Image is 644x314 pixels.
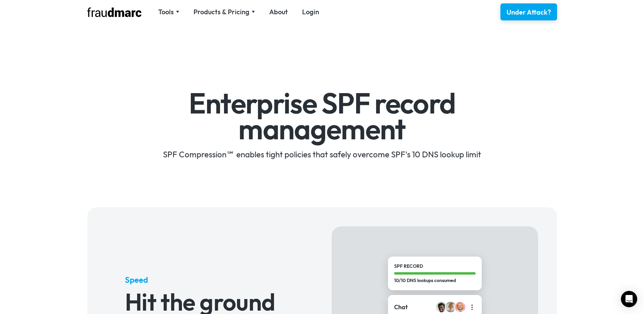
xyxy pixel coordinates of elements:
[125,274,294,285] h5: Speed
[125,149,519,160] div: SPF Compression℠ enables tight policies that safely overcome SPF's 10 DNS lookup limit
[302,7,319,17] a: Login
[394,263,476,270] div: SPF Record
[194,7,250,17] div: Products & Pricing
[158,7,179,17] div: Tools
[507,7,551,17] div: Under Attack?
[125,90,519,142] h1: Enterprise SPF record management
[394,277,456,283] strong: 10/10 DNS lookups consumed
[158,7,174,17] div: Tools
[269,7,288,17] a: About
[394,303,408,312] div: Chat
[621,291,637,307] div: Open Intercom Messenger
[194,7,255,17] div: Products & Pricing
[500,3,557,20] a: Under Attack?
